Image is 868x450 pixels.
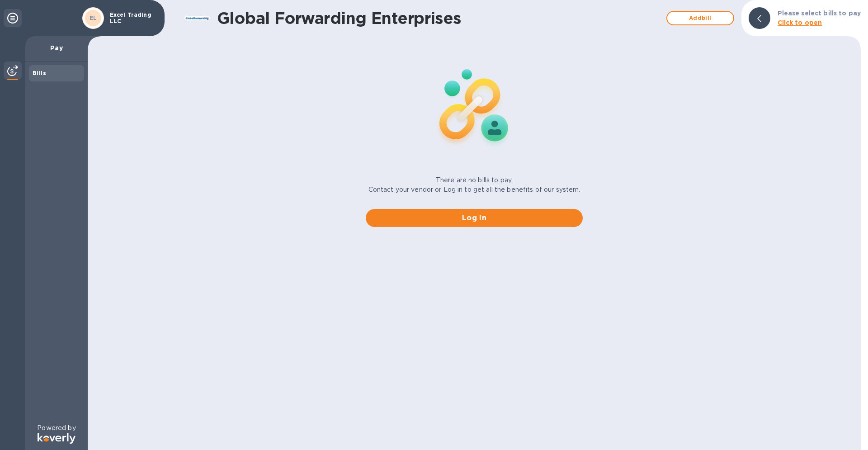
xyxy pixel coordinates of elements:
[33,43,80,52] p: Pay
[110,12,155,24] p: Excel Trading LLC
[778,19,822,26] b: Click to open
[90,14,97,21] b: EL
[666,11,734,25] button: Addbill
[33,70,46,76] b: Bills
[37,423,75,433] p: Powered by
[778,9,861,17] b: Please select bills to pay
[38,433,75,444] img: Logo
[366,209,583,227] button: Log in
[373,213,576,223] span: Log in
[368,175,580,194] p: There are no bills to pay. Contact your vendor or Log in to get all the benefits of our system.
[675,13,726,24] span: Add bill
[217,9,662,28] h1: Global Forwarding Enterprises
